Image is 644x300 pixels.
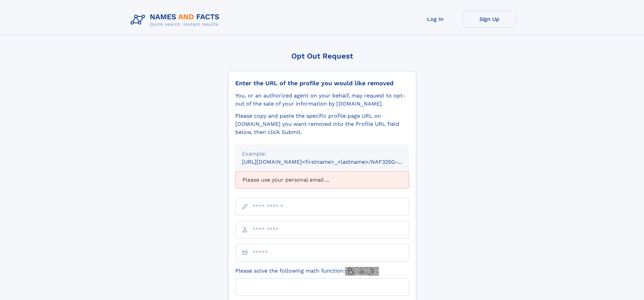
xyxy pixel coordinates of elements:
a: Log In [408,11,462,27]
label: Please solve the following math function: [235,267,379,276]
small: [URL][DOMAIN_NAME]<firstname>_<lastname>/NAF325G-xxxxxxxx [242,159,422,165]
img: Logo Names and Facts [128,11,225,29]
div: Please use your personal email ... [235,171,409,188]
div: Example: [242,150,402,158]
div: You, or an authorized agent on your behalf, may request to opt-out of the sale of your informatio... [235,92,409,108]
div: Opt Out Request [228,52,416,60]
div: Please copy and paste the specific profile page URL on [DOMAIN_NAME] you want removed into the Pr... [235,112,409,136]
a: Sign Up [462,11,517,27]
div: Enter the URL of the profile you would like removed [235,79,409,87]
